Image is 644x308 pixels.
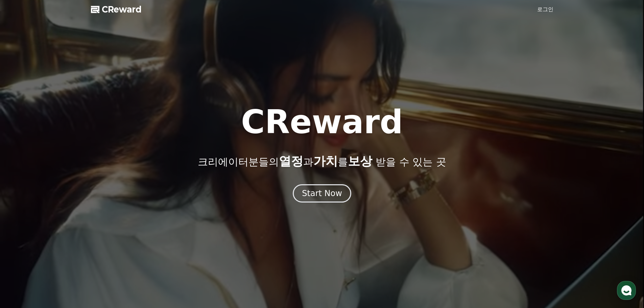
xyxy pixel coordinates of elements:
a: Start Now [293,191,351,197]
div: Start Now [302,188,342,199]
span: CReward [102,4,142,15]
span: 보상 [348,154,372,168]
span: 대화 [62,225,70,230]
p: 크리에이터분들의 과 를 받을 수 있는 곳 [198,155,446,168]
h1: CReward [241,106,403,138]
span: 가치 [313,154,338,168]
button: Start Now [293,184,351,203]
a: CReward [91,4,142,15]
a: 로그인 [537,5,553,14]
span: 설정 [104,224,113,230]
span: 홈 [21,224,25,230]
span: 열정 [279,154,303,168]
a: 대화 [45,214,87,231]
a: 설정 [87,214,130,231]
a: 홈 [2,214,45,231]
